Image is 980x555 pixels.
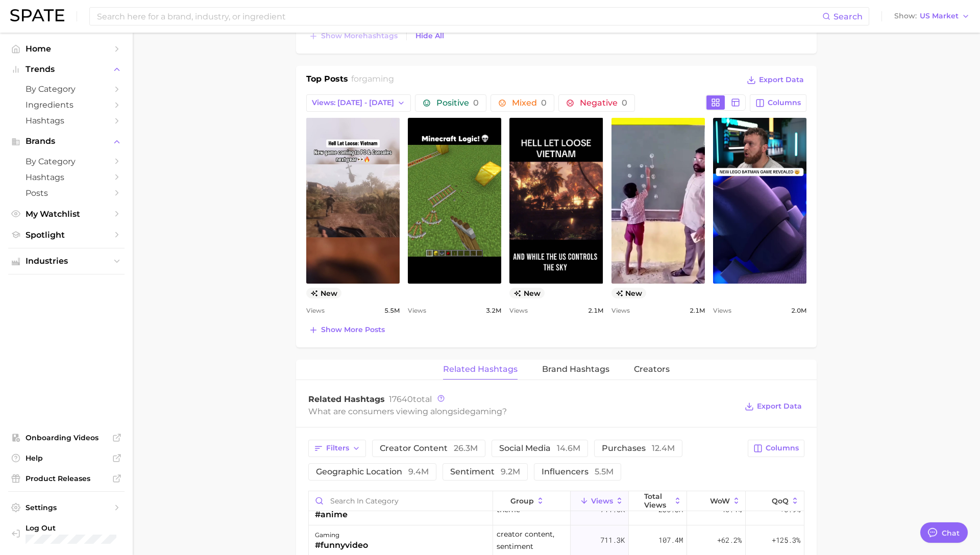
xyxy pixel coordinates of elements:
span: Brand Hashtags [542,365,609,374]
a: Log out. Currently logged in with e-mail ameera.masud@digitas.com. [8,520,125,547]
a: Hashtags [8,113,125,129]
a: Home [8,41,125,57]
span: My Watchlist [26,209,107,219]
img: SPATE [10,9,64,21]
span: Ingredients [26,100,107,110]
span: +62.2% [717,534,742,546]
button: Trends [8,62,125,77]
span: 17640 [389,394,413,404]
span: by Category [26,157,107,166]
span: 5.5m [384,305,400,317]
span: new [509,288,545,298]
span: Mixed [512,99,547,107]
span: Show [894,13,917,19]
button: Export Data [744,73,806,87]
span: Trends [26,65,107,74]
span: Views [408,305,426,317]
a: Settings [8,500,125,515]
button: Views [571,491,629,511]
span: Related Hashtags [308,394,385,404]
span: 3.2m [486,305,501,317]
span: 2.1m [690,305,705,317]
a: Onboarding Videos [8,430,125,445]
span: 5.5m [595,467,614,476]
span: Log Out [26,523,128,533]
span: new [306,288,341,298]
button: WoW [687,491,745,511]
button: QoQ [746,491,804,511]
button: ShowUS Market [892,10,972,23]
button: Columns [748,440,804,457]
span: Export Data [759,75,804,84]
a: Posts [8,185,125,201]
button: Total Views [629,491,687,511]
span: Filters [326,444,349,452]
span: purchases [602,444,675,452]
span: WoW [710,497,730,505]
span: 0 [541,98,547,108]
span: Views [509,305,528,317]
span: Hashtags [26,116,107,125]
div: #anime [315,509,348,521]
h2: for [351,73,394,88]
span: Brands [26,137,107,146]
button: Views: [DATE] - [DATE] [306,94,411,112]
span: gaming [470,407,502,416]
span: Creators [634,365,670,374]
span: Settings [26,503,107,512]
span: influencers [542,468,614,476]
span: US Market [920,13,959,19]
span: 9.2m [501,467,520,476]
span: social media [499,444,580,452]
span: 14.6m [557,443,580,453]
button: Hide All [413,29,447,43]
button: Show more posts [306,323,387,337]
a: Product Releases [8,471,125,486]
span: Home [26,44,107,54]
span: 2.1m [588,305,603,317]
span: Columns [768,98,801,107]
a: by Category [8,81,125,97]
input: Search here for a brand, industry, or ingredient [96,8,822,25]
h1: Top Posts [306,73,348,88]
span: gaming [362,74,394,84]
span: 2.0m [791,305,806,317]
span: Total Views [644,492,671,509]
button: Brands [8,134,125,149]
button: group [493,491,571,511]
a: Ingredients [8,97,125,113]
span: Show more posts [321,325,385,334]
span: 9.4m [408,467,429,476]
span: Hashtags [26,172,107,182]
span: QoQ [772,497,789,505]
span: Views [306,305,325,317]
span: Related Hashtags [443,365,518,374]
span: Negative [580,99,627,107]
span: Positive [436,99,479,107]
a: My Watchlist [8,206,125,222]
span: 12.4m [652,443,675,453]
button: Export Data [742,399,804,414]
a: by Category [8,154,125,169]
span: 107.4m [658,534,683,546]
span: creator content [380,444,478,452]
span: by Category [26,84,107,94]
button: Show morehashtags [306,29,400,43]
span: geographic location [316,468,429,476]
span: Views: [DATE] - [DATE] [312,98,394,107]
span: Views [611,305,630,317]
button: Filters [308,440,366,457]
div: gaming [315,529,368,541]
span: Columns [766,444,799,452]
span: Product Releases [26,474,107,483]
span: Hide All [415,32,444,40]
span: Posts [26,188,107,198]
a: Help [8,450,125,466]
span: sentiment [450,468,520,476]
button: Industries [8,254,125,269]
span: Show more hashtags [321,32,398,40]
span: Industries [26,257,107,266]
span: +125.3% [772,534,800,546]
span: Search [834,12,863,21]
a: Spotlight [8,227,125,243]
